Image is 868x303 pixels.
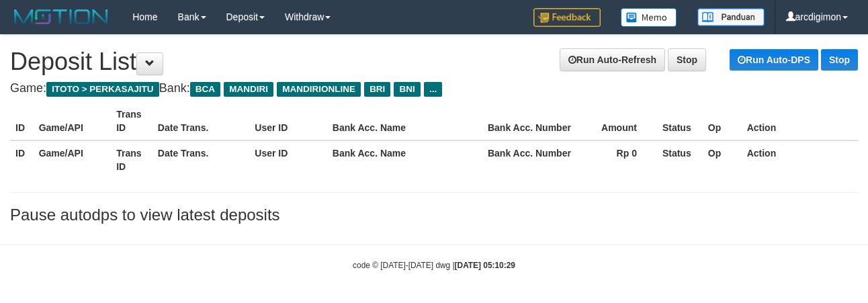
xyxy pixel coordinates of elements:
[46,82,159,97] span: ITOTO > PERKASAJITU
[153,140,249,179] th: Date Trans.
[249,140,327,179] th: User ID
[10,7,112,27] img: MOTION_logo.png
[10,82,858,95] h4: Game: Bank:
[482,102,579,140] th: Bank Acc. Number
[455,261,515,270] strong: [DATE] 05:10:29
[703,102,742,140] th: Op
[277,82,361,97] span: MANDIRIONLINE
[424,82,442,97] span: ...
[394,82,420,97] span: BNI
[10,206,858,224] h3: Pause autodps to view latest deposits
[327,102,482,140] th: Bank Acc. Name
[34,102,112,140] th: Game/API
[224,82,273,97] span: MANDIRI
[364,82,390,97] span: BRI
[821,49,858,71] a: Stop
[697,8,765,26] img: panduan.png
[742,102,858,140] th: Action
[742,140,858,179] th: Action
[533,8,601,27] img: Feedback.jpg
[579,102,657,140] th: Amount
[190,82,220,97] span: BCA
[730,49,818,71] a: Run Auto-DPS
[560,48,665,71] a: Run Auto-Refresh
[703,140,742,179] th: Op
[579,140,657,179] th: Rp 0
[10,48,858,75] h1: Deposit List
[10,140,34,179] th: ID
[657,140,703,179] th: Status
[111,140,153,179] th: Trans ID
[353,261,515,270] small: code © [DATE]-[DATE] dwg |
[668,48,706,71] a: Stop
[34,140,112,179] th: Game/API
[657,102,703,140] th: Status
[621,8,677,27] img: Button%20Memo.svg
[111,102,153,140] th: Trans ID
[482,140,579,179] th: Bank Acc. Number
[153,102,249,140] th: Date Trans.
[249,102,327,140] th: User ID
[327,140,482,179] th: Bank Acc. Name
[10,102,34,140] th: ID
